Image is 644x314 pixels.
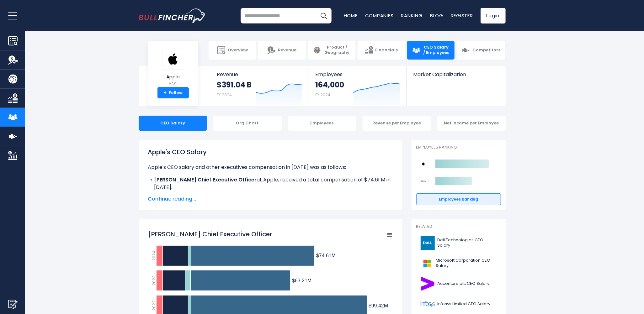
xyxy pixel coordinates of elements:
[209,41,256,60] a: Overview
[419,177,428,185] img: Sony Group Corporation competitors logo
[148,164,393,171] p: Apple's CEO salary and other executives compensation in [DATE] was as follows:
[324,45,350,55] span: Product / Geography
[217,92,232,97] small: FY 2024
[413,71,498,77] span: Market Capitalization
[344,12,358,19] a: Home
[139,8,206,23] img: bullfincher logo
[151,275,157,285] text: 2023
[157,87,189,98] a: +Follow
[148,230,272,238] tspan: [PERSON_NAME] Chief Executive Officer
[309,66,407,106] a: Employees 164,000 FY 2024
[315,71,400,77] span: Employees
[436,258,497,269] span: Microsoft Corporation CEO Salary
[416,224,501,229] p: Related
[420,297,436,311] img: INFY logo
[315,92,330,97] small: FY 2024
[358,41,405,60] a: Financials
[401,12,423,19] a: Ranking
[316,8,332,24] button: Search
[369,303,388,308] tspan: $99.42M
[148,147,393,157] h1: Apple's CEO Salary
[420,236,436,250] img: DELL logo
[416,296,501,313] a: Infosys Limited CEO Salary
[430,12,443,19] a: Blog
[481,8,506,24] a: Login
[438,281,490,286] span: Accenture plc CEO Salary
[163,90,167,96] strong: +
[162,81,184,86] small: AAPL
[437,238,497,248] span: Dell Technologies CEO Salary
[162,48,184,87] a: Apple AAPL
[451,12,473,19] a: Register
[211,66,309,106] a: Revenue $391.04 B FY 2024
[407,41,455,60] a: CEO Salary / Employees
[438,301,491,307] span: Infosys Limited CEO Salary
[457,41,505,60] a: Competitors
[139,116,207,131] div: CEO Salary
[278,48,296,53] span: Revenue
[420,256,434,270] img: MSFT logo
[316,253,336,258] tspan: $74.61M
[148,195,393,203] span: Continue reading...
[419,160,428,168] img: Apple competitors logo
[154,176,257,183] b: [PERSON_NAME] Chief Executive Officer
[437,116,506,131] div: Net Income per Employee
[308,41,355,60] a: Product / Geography
[217,80,252,90] strong: $391.04 B
[416,275,501,292] a: Accenture plc CEO Salary
[375,48,398,53] span: Financials
[213,116,282,131] div: Org Chart
[288,116,356,131] div: Employees
[217,71,303,77] span: Revenue
[148,176,393,191] li: at Apple, received a total compensation of $74.61 M in [DATE].
[363,116,431,131] div: Revenue per Employee
[407,66,505,88] a: Market Capitalization
[365,12,394,19] a: Companies
[151,251,157,261] text: 2024
[228,48,248,53] span: Overview
[416,234,501,252] a: Dell Technologies CEO Salary
[162,74,184,80] span: Apple
[416,255,501,272] a: Microsoft Corporation CEO Salary
[315,80,344,90] strong: 164,000
[420,277,436,291] img: ACN logo
[151,301,157,311] text: 2022
[423,45,450,55] span: CEO Salary / Employees
[416,193,501,205] a: Employees Ranking
[258,41,306,60] a: Revenue
[292,278,311,283] tspan: $63.21M
[472,48,500,53] span: Competitors
[139,8,206,23] a: Go to homepage
[416,145,501,150] p: Employees Ranking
